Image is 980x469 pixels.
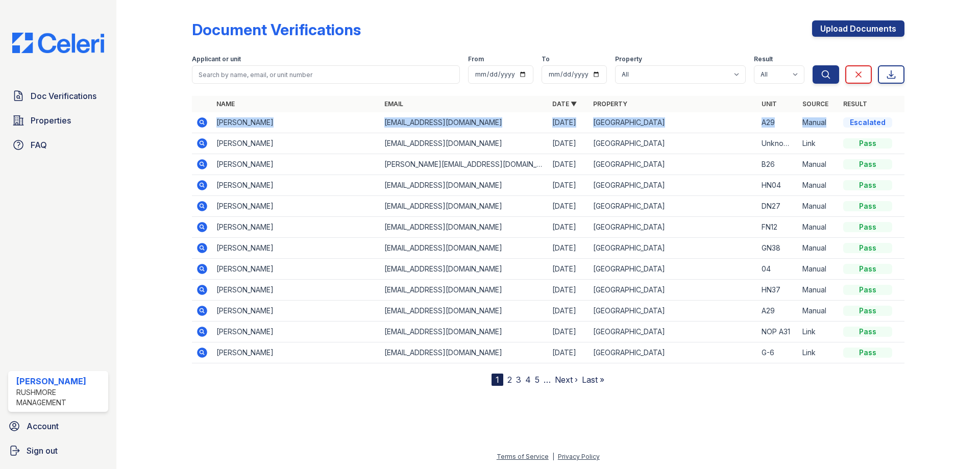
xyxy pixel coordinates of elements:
[4,33,112,53] img: CE_Logo_Blue-a8612792a0a2168367f1c8372b55b34899dd931a85d93a1a3d3e32e68fde9ad4.png
[525,375,531,385] a: 4
[192,65,460,84] input: Search by name, email, or unit number
[8,135,108,155] a: FAQ
[548,154,589,175] td: [DATE]
[798,133,839,154] td: Link
[380,301,548,322] td: [EMAIL_ADDRESS][DOMAIN_NAME]
[843,117,892,128] div: Escalated
[380,175,548,196] td: [EMAIL_ADDRESS][DOMAIN_NAME]
[552,453,554,460] div: |
[380,342,548,363] td: [EMAIL_ADDRESS][DOMAIN_NAME]
[542,55,550,63] label: To
[589,175,757,196] td: [GEOGRAPHIC_DATA]
[589,301,757,322] td: [GEOGRAPHIC_DATA]
[27,445,58,457] span: Sign out
[4,416,112,436] a: Account
[757,154,798,175] td: B26
[31,114,71,127] span: Properties
[8,86,108,106] a: Doc Verifications
[615,55,642,63] label: Property
[798,342,839,363] td: Link
[798,238,839,259] td: Manual
[31,139,47,151] span: FAQ
[212,342,380,363] td: [PERSON_NAME]
[757,301,798,322] td: A29
[589,217,757,238] td: [GEOGRAPHIC_DATA]
[8,110,108,131] a: Properties
[380,238,548,259] td: [EMAIL_ADDRESS][DOMAIN_NAME]
[582,375,604,385] a: Last »
[212,175,380,196] td: [PERSON_NAME]
[192,20,361,39] div: Document Verifications
[212,259,380,280] td: [PERSON_NAME]
[843,100,867,108] a: Result
[535,375,540,385] a: 5
[544,374,551,386] span: …
[843,264,892,274] div: Pass
[589,238,757,259] td: [GEOGRAPHIC_DATA]
[380,322,548,342] td: [EMAIL_ADDRESS][DOMAIN_NAME]
[843,201,892,211] div: Pass
[843,285,892,295] div: Pass
[757,175,798,196] td: HN04
[589,259,757,280] td: [GEOGRAPHIC_DATA]
[548,112,589,133] td: [DATE]
[192,55,241,63] label: Applicant or unit
[798,154,839,175] td: Manual
[380,196,548,217] td: [EMAIL_ADDRESS][DOMAIN_NAME]
[798,280,839,301] td: Manual
[762,100,777,108] a: Unit
[843,159,892,169] div: Pass
[31,90,96,102] span: Doc Verifications
[757,280,798,301] td: HN37
[212,112,380,133] td: [PERSON_NAME]
[548,322,589,342] td: [DATE]
[812,20,904,37] a: Upload Documents
[548,301,589,322] td: [DATE]
[843,243,892,253] div: Pass
[593,100,627,108] a: Property
[212,217,380,238] td: [PERSON_NAME]
[757,259,798,280] td: 04
[798,196,839,217] td: Manual
[843,327,892,337] div: Pass
[468,55,484,63] label: From
[492,374,503,386] div: 1
[212,238,380,259] td: [PERSON_NAME]
[757,238,798,259] td: GN38
[548,175,589,196] td: [DATE]
[516,375,521,385] a: 3
[497,453,549,460] a: Terms of Service
[27,420,59,432] span: Account
[843,348,892,358] div: Pass
[212,133,380,154] td: [PERSON_NAME]
[757,217,798,238] td: FN12
[384,100,403,108] a: Email
[798,217,839,238] td: Manual
[757,342,798,363] td: G-6
[843,222,892,232] div: Pass
[380,217,548,238] td: [EMAIL_ADDRESS][DOMAIN_NAME]
[548,342,589,363] td: [DATE]
[212,280,380,301] td: [PERSON_NAME]
[843,138,892,149] div: Pass
[589,154,757,175] td: [GEOGRAPHIC_DATA]
[212,196,380,217] td: [PERSON_NAME]
[757,322,798,342] td: NOP A31
[16,387,104,408] div: Rushmore Management
[757,112,798,133] td: A29
[754,55,773,63] label: Result
[589,342,757,363] td: [GEOGRAPHIC_DATA]
[16,375,104,387] div: [PERSON_NAME]
[552,100,577,108] a: Date ▼
[589,280,757,301] td: [GEOGRAPHIC_DATA]
[212,154,380,175] td: [PERSON_NAME]
[558,453,600,460] a: Privacy Policy
[589,112,757,133] td: [GEOGRAPHIC_DATA]
[843,306,892,316] div: Pass
[380,112,548,133] td: [EMAIL_ADDRESS][DOMAIN_NAME]
[548,280,589,301] td: [DATE]
[757,133,798,154] td: Unknown I have 2 bank accounts which why I have two bank statements a month
[798,112,839,133] td: Manual
[548,259,589,280] td: [DATE]
[507,375,512,385] a: 2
